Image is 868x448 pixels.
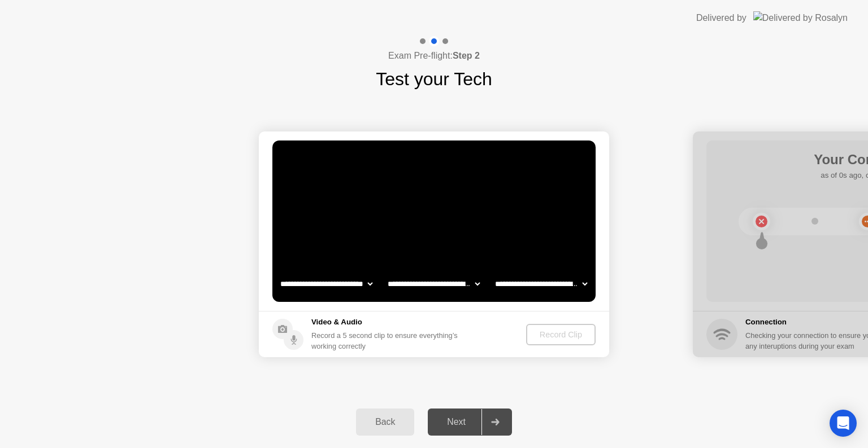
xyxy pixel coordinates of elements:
[531,330,591,339] div: Record Clip
[376,65,492,93] h1: Test your Tech
[471,153,484,166] div: . . .
[830,410,857,437] div: Open Intercom Messenger
[278,273,375,295] select: Available cameras
[311,317,462,328] h5: Video & Audio
[526,324,596,345] button: Record Clip
[753,11,848,24] img: Delivered by Rosalyn
[385,273,482,295] select: Available speakers
[453,51,480,60] b: Step 2
[463,153,476,166] div: !
[428,409,512,436] button: Next
[359,417,411,427] div: Back
[493,273,589,295] select: Available microphones
[356,409,414,436] button: Back
[388,49,480,63] h4: Exam Pre-flight:
[311,330,462,352] div: Record a 5 second clip to ensure everything’s working correctly
[696,11,747,25] div: Delivered by
[431,417,481,427] div: Next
